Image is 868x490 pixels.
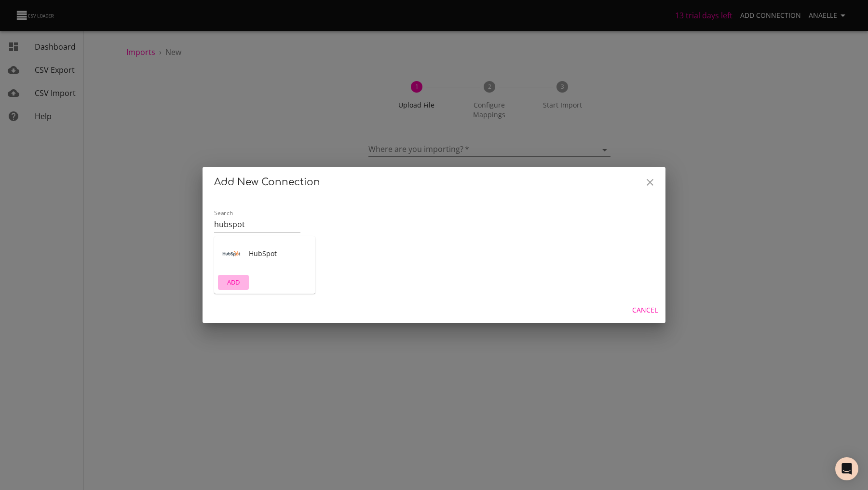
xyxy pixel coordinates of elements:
div: Tool [222,244,241,263]
span: ADD [220,277,246,288]
img: HubSpot [222,244,241,263]
button: ADD [218,275,249,290]
span: Cancel [632,304,658,316]
button: Close [638,171,662,194]
div: Open Intercom Messenger [835,457,858,480]
h2: Add New Connection [214,175,654,190]
label: Search [214,210,233,216]
span: HubSpot [249,249,308,259]
button: Cancel [628,301,662,319]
